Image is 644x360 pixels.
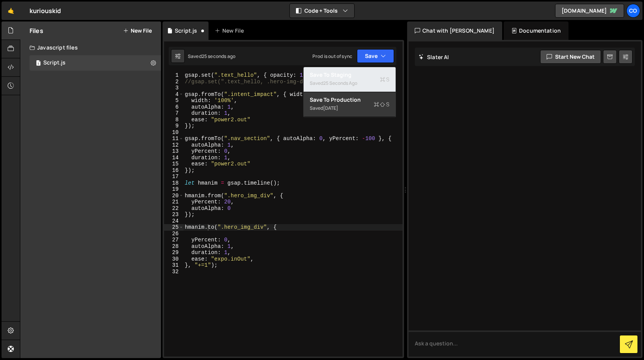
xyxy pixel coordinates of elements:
[164,91,184,98] div: 4
[164,199,184,205] div: 21
[164,123,184,129] div: 9
[164,85,184,91] div: 3
[164,269,184,275] div: 32
[164,72,184,79] div: 1
[30,26,43,35] h2: Files
[164,205,184,212] div: 22
[36,61,41,67] span: 1
[164,211,184,218] div: 23
[164,97,184,104] div: 5
[164,224,184,231] div: 25
[407,21,502,40] div: Chat with [PERSON_NAME]
[374,101,389,108] span: S
[164,173,184,180] div: 17
[504,21,568,40] div: Documentation
[164,180,184,187] div: 18
[312,53,352,59] div: Prod is out of sync
[164,110,184,117] div: 7
[30,55,161,71] div: 16633/45317.js
[43,59,66,66] div: Script.js
[164,186,184,193] div: 19
[123,28,152,34] button: New File
[419,53,449,61] h2: Slater AI
[164,237,184,243] div: 27
[540,50,601,64] button: Start new chat
[164,167,184,174] div: 16
[164,256,184,263] div: 30
[323,105,338,111] div: [DATE]
[323,80,357,86] div: 25 seconds ago
[304,92,396,117] button: Save to ProductionS Saved[DATE]
[2,2,20,20] a: 🤙
[164,148,184,155] div: 13
[20,40,161,55] div: Javascript files
[310,104,389,113] div: Saved
[310,79,389,88] div: Saved
[164,129,184,136] div: 10
[164,243,184,250] div: 28
[164,142,184,149] div: 12
[310,96,389,104] div: Save to Production
[215,27,247,35] div: New File
[164,218,184,225] div: 24
[626,4,640,18] a: Co
[164,135,184,142] div: 11
[164,161,184,167] div: 15
[164,79,184,85] div: 2
[202,53,235,59] div: 25 seconds ago
[164,249,184,256] div: 29
[555,4,624,18] a: [DOMAIN_NAME]
[357,49,394,63] button: Save
[304,67,396,92] button: Save to StagingS Saved25 seconds ago
[188,53,235,59] div: Saved
[175,27,197,35] div: Script.js
[164,193,184,199] div: 20
[164,104,184,111] div: 6
[30,6,61,15] div: kuriouskid
[380,76,389,83] span: S
[164,155,184,161] div: 14
[310,71,389,79] div: Save to Staging
[164,231,184,237] div: 26
[164,117,184,123] div: 8
[290,4,354,18] button: Code + Tools
[164,262,184,269] div: 31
